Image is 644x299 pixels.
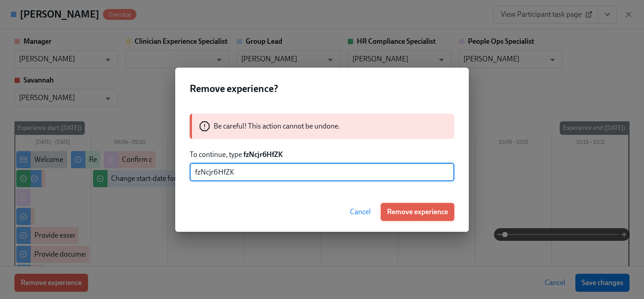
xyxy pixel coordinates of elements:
[350,207,371,216] span: Cancel
[190,82,454,96] h2: Remove experience?
[387,207,448,216] span: Remove experience
[344,203,377,221] button: Cancel
[190,150,454,160] p: To continue, type
[214,121,340,131] p: Be careful! This action cannot be undone.
[381,203,454,221] button: Remove experience
[243,150,283,159] strong: fzNcjr6HfZK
